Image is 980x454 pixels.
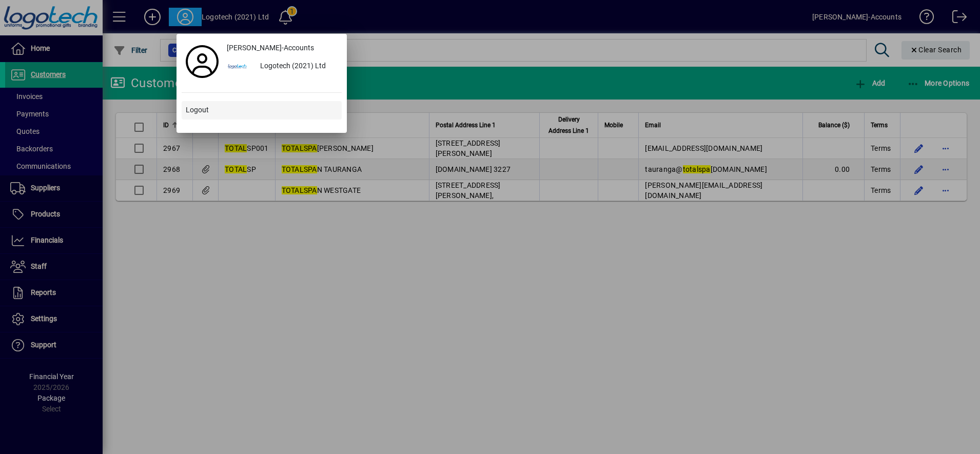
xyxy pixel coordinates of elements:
span: [PERSON_NAME]-Accounts [227,43,314,53]
button: Logout [182,101,342,120]
a: [PERSON_NAME]-Accounts [223,39,342,57]
span: Logout [186,105,209,115]
button: Logotech (2021) Ltd [223,57,342,76]
div: Logotech (2021) Ltd [252,57,342,76]
a: Profile [182,52,223,71]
